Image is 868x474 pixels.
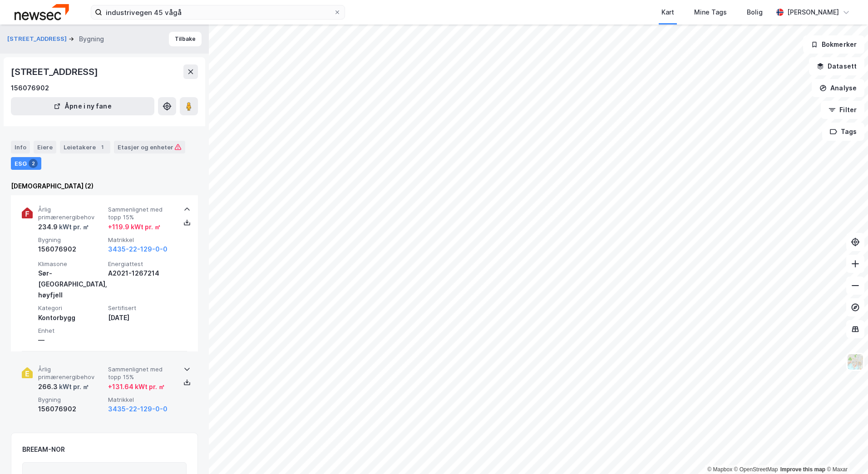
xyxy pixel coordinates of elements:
button: 3435-22-129-0-0 [108,244,168,255]
div: Bygning [79,34,104,44]
div: A2021-1267214 [108,268,174,279]
div: Bolig [747,7,763,18]
a: OpenStreetMap [734,466,778,473]
div: Kontrollprogram for chat [823,430,868,474]
div: [DATE] [108,312,174,323]
div: 1 [98,143,107,152]
button: [STREET_ADDRESS] [7,35,69,44]
div: [STREET_ADDRESS] [11,64,100,79]
img: newsec-logo.f6e21ccffca1b3a03d2d.png [15,4,69,20]
a: Mapbox [707,466,732,473]
span: Bygning [38,236,104,244]
div: — [38,335,104,346]
button: Datasett [809,57,864,75]
a: Improve this map [780,466,825,473]
div: Leietakere [60,141,110,153]
button: Tilbake [169,32,202,46]
span: Sammenlignet med topp 15% [108,206,174,222]
iframe: Chat Widget [823,430,868,474]
div: Sør-[GEOGRAPHIC_DATA], høyfjell [38,268,104,301]
span: Enhet [38,327,104,335]
div: Kontorbygg [38,312,104,323]
div: + 131.64 kWt pr. ㎡ [108,381,165,392]
span: Sertifisert [108,304,174,312]
button: 3435-22-129-0-0 [108,404,168,415]
div: + 119.9 kWt pr. ㎡ [108,222,161,232]
div: Mine Tags [694,7,727,18]
div: 156076902 [11,83,49,94]
img: Z [847,353,864,370]
button: Filter [821,101,864,119]
div: [PERSON_NAME] [787,7,839,18]
button: Tags [822,123,864,141]
span: Energiattest [108,260,174,268]
div: 156076902 [38,244,104,255]
span: Klimasone [38,260,104,268]
span: Matrikkel [108,396,174,404]
div: 266.3 [38,381,89,392]
div: Eiere [34,141,56,153]
div: 234.9 [38,222,89,232]
span: Kategori [38,304,104,312]
button: Åpne i ny fane [11,97,154,115]
span: Matrikkel [108,236,174,244]
div: BREEAM-NOR [22,444,65,455]
span: Årlig primærenergibehov [38,206,104,222]
div: 2 [29,159,38,168]
div: kWt pr. ㎡ [58,381,89,392]
div: Etasjer og enheter [118,143,182,151]
div: [DEMOGRAPHIC_DATA] (2) [11,181,198,192]
div: Info [11,141,30,153]
span: Sammenlignet med topp 15% [108,365,174,381]
span: Årlig primærenergibehov [38,365,104,381]
div: 156076902 [38,404,104,415]
div: ESG [11,157,41,170]
input: Søk på adresse, matrikkel, gårdeiere, leietakere eller personer [102,5,334,19]
span: Bygning [38,396,104,404]
div: kWt pr. ㎡ [58,222,89,232]
div: Kart [661,7,674,18]
button: Bokmerker [803,35,864,54]
button: Analyse [812,79,864,97]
